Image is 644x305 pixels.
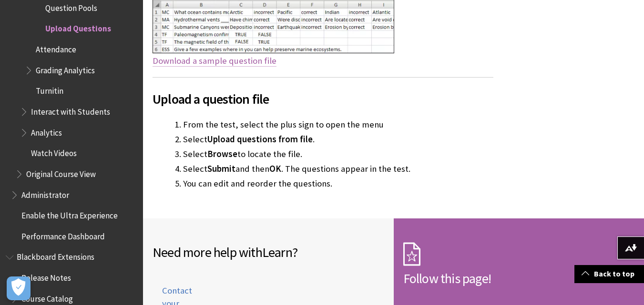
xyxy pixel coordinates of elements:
span: Original Course View [26,166,96,179]
span: Upload questions from file [207,134,313,145]
span: Administrator [21,187,69,200]
span: Upload Questions [45,21,111,34]
span: Blackboard Extensions [17,249,94,262]
li: You can edit and reorder the questions. [183,177,493,190]
h2: Need more help with ? [153,242,384,262]
span: Grading Analytics [36,62,95,75]
span: Learn [262,244,292,261]
span: OK [269,163,281,174]
h2: Follow this page! [403,268,635,288]
li: From the test, select the plus sign to open the menu [183,118,493,131]
span: Course Catalog [21,291,73,304]
span: Watch Videos [31,145,77,158]
a: Download a sample question file [153,55,276,67]
li: Select and then . The questions appear in the test. [183,162,493,176]
span: Enable the Ultra Experience [21,207,118,220]
span: Browse [207,148,237,159]
span: Turnitin [36,83,63,96]
span: Analytics [31,125,62,138]
button: Open Preferences [7,276,31,300]
a: Back to top [574,265,644,283]
li: Select to locate the file. [183,148,493,161]
span: Upload a question file [153,89,493,109]
span: Interact with Students [31,104,110,117]
span: Attendance [36,41,76,54]
li: Select . [183,133,493,146]
span: Release Notes [21,270,71,283]
span: Submit [207,163,235,174]
img: Subscription Icon [403,242,420,266]
span: Performance Dashboard [21,228,105,241]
